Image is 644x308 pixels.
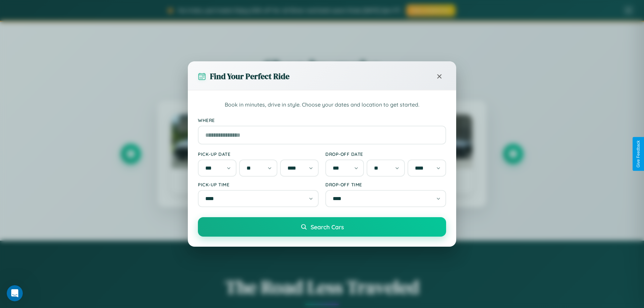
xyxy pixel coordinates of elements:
[198,117,446,123] label: Where
[198,182,319,187] label: Pick-up Time
[198,217,446,237] button: Search Cars
[311,223,344,231] span: Search Cars
[210,71,289,82] h3: Find Your Perfect Ride
[325,151,446,157] label: Drop-off Date
[198,151,319,157] label: Pick-up Date
[325,182,446,187] label: Drop-off Time
[198,101,446,109] p: Book in minutes, drive in style. Choose your dates and location to get started.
